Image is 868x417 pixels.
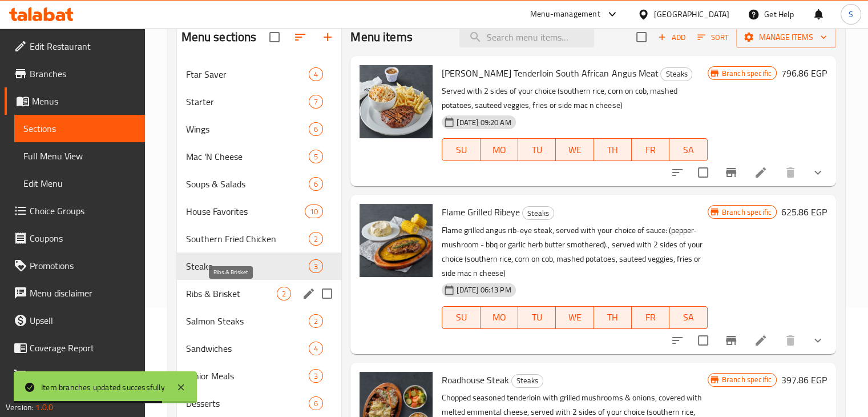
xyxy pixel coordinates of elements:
[781,204,827,220] h6: 625.86 EGP
[23,177,136,190] span: Edit Menu
[442,203,520,220] span: Flame Grilled Ribeye
[523,207,554,220] span: Steaks
[459,27,594,47] input: search
[309,396,323,410] div: items
[530,7,600,21] div: Menu-management
[664,327,691,354] button: sort-choices
[5,252,145,279] a: Promotions
[594,306,632,329] button: TH
[177,143,342,170] div: Mac 'N Cheese5
[30,259,136,272] span: Promotions
[653,29,690,46] span: Add item
[186,396,309,410] span: Desserts
[186,232,309,246] div: Southern Fried Chicken
[177,252,342,280] div: Steaks3
[653,29,690,46] button: Add
[5,87,145,115] a: Menus
[309,261,322,272] span: 3
[30,368,136,382] span: Grocery Checklist
[804,327,831,354] button: show more
[518,138,556,161] button: TU
[309,232,323,246] div: items
[632,306,669,329] button: FR
[186,122,309,136] div: Wings
[452,117,515,128] span: [DATE] 09:20 AM
[560,142,589,158] span: WE
[309,67,323,81] div: items
[277,288,290,299] span: 2
[30,67,136,81] span: Branches
[309,316,322,327] span: 2
[691,328,715,352] span: Select to update
[186,287,277,300] span: Ribs & Brisket
[186,95,309,109] div: Starter
[177,280,342,307] div: Ribs & Brisket2edit
[717,327,745,354] button: Branch-specific-item
[30,204,136,218] span: Choice Groups
[177,115,342,143] div: Wings6
[305,205,323,218] div: items
[309,97,322,107] span: 7
[309,179,322,190] span: 6
[442,223,707,280] p: Flame grilled angus rib-eye steak, served with your choice of sauce: (pepper- mushroom - bbq or g...
[777,159,804,186] button: delete
[309,343,322,354] span: 4
[5,362,145,389] a: Grocery Checklist
[481,306,518,329] button: MO
[442,65,658,82] span: [PERSON_NAME] Tenderloin South African Angus Meat
[523,309,551,326] span: TU
[186,177,309,191] span: Soups & Salads
[309,259,323,273] div: items
[186,205,305,218] span: House Favorites
[309,150,323,163] div: items
[442,84,707,113] p: Served with 2 sides of your choice (southern rice, corn on cob, mashed potatoes, sauteed veggies,...
[674,142,703,158] span: SA
[30,314,136,327] span: Upsell
[286,23,314,51] span: Sort sections
[632,138,669,161] button: FR
[599,142,627,158] span: TH
[23,149,136,163] span: Full Menu View
[511,374,543,388] div: Steaks
[522,206,554,220] div: Steaks
[669,306,707,329] button: SA
[186,259,309,273] span: Steaks
[691,161,715,185] span: Select to update
[30,231,136,245] span: Coupons
[754,334,768,347] a: Edit menu item
[777,327,804,354] button: delete
[717,374,776,385] span: Branch specific
[442,371,509,388] span: Roadhouse Steak
[186,150,309,163] span: Mac 'N Cheese
[309,314,323,328] div: items
[186,369,309,383] span: Junior Meals
[556,138,594,161] button: WE
[186,67,309,81] span: Ftar Saver
[5,33,145,60] a: Edit Restaurant
[177,61,342,88] div: Ftar Saver4
[512,374,543,387] span: Steaks
[656,31,687,44] span: Add
[523,142,551,158] span: TU
[518,306,556,329] button: TU
[736,27,836,48] button: Manage items
[350,29,413,46] h2: Menu items
[717,159,745,186] button: Branch-specific-item
[30,341,136,355] span: Coverage Report
[660,67,692,81] div: Steaks
[690,29,736,46] span: Sort items
[5,197,145,224] a: Choice Groups
[811,334,825,347] svg: Show Choices
[5,279,145,307] a: Menu disclaimer
[360,65,433,138] img: Angus Veal Tenderloin South African Angus Meat
[277,287,291,300] div: items
[14,170,145,197] a: Edit Menu
[442,138,480,161] button: SU
[177,88,342,115] div: Starter7
[849,8,853,21] span: S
